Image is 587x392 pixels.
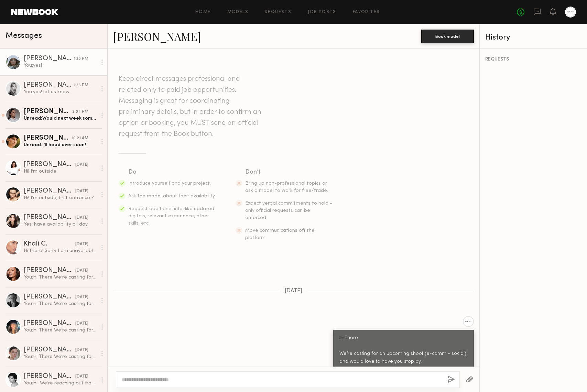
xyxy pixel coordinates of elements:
[245,181,328,193] span: Bring up non-professional topics or ask a model to work for free/trade.
[24,55,74,62] div: [PERSON_NAME]
[113,29,201,44] a: [PERSON_NAME]
[128,181,211,186] span: Introduce yourself and your project.
[24,195,97,201] div: Hi! I’m outside, first entrance ?
[195,10,211,14] a: Home
[74,56,88,62] div: 1:35 PM
[421,30,474,43] button: Book model
[128,194,216,198] span: Ask the model about their availability.
[24,327,97,334] div: You: Hi There We’re casting for an upcoming shoot (e-comm + social) and would love to have you st...
[245,201,332,220] span: Expect verbal commitments to hold - only official requests can be enforced.
[75,215,88,221] div: [DATE]
[6,32,42,40] span: Messages
[128,167,216,177] div: Do
[72,135,88,142] div: 10:21 AM
[75,320,88,327] div: [DATE]
[75,373,88,380] div: [DATE]
[24,89,97,95] div: You: yes! let us know
[24,274,97,281] div: You: Hi There We’re casting for an upcoming shoot (e-comm + social) and would love to have you st...
[24,161,75,168] div: [PERSON_NAME]
[24,248,97,254] div: Hi there! Sorry I am unavailable. I’m in [GEOGRAPHIC_DATA] until 25th
[24,294,75,301] div: [PERSON_NAME]
[227,10,248,14] a: Models
[24,168,97,175] div: Hi! I’m outside
[24,221,97,228] div: Yes, have availability all day
[24,108,72,115] div: [PERSON_NAME]
[265,10,291,14] a: Requests
[24,347,75,353] div: [PERSON_NAME]
[24,135,72,142] div: [PERSON_NAME]
[75,347,88,353] div: [DATE]
[75,188,88,195] div: [DATE]
[75,294,88,301] div: [DATE]
[24,188,75,195] div: [PERSON_NAME]
[24,115,97,122] div: Unread: Would next week sometime work for you?
[119,74,263,140] header: Keep direct messages professional and related only to paid job opportunities. Messaging is great ...
[72,109,88,115] div: 2:04 PM
[24,62,97,69] div: You: yes!
[24,267,75,274] div: [PERSON_NAME]
[485,57,581,62] div: REQUESTS
[24,380,97,386] div: You: Hi! We’re reaching out from [GEOGRAPHIC_DATA]—we’d love to see if you’re available to stop b...
[24,373,75,380] div: [PERSON_NAME]
[485,34,581,42] div: History
[24,241,75,248] div: Khalí C.
[74,82,88,89] div: 1:36 PM
[75,241,88,248] div: [DATE]
[75,268,88,274] div: [DATE]
[24,320,75,327] div: [PERSON_NAME]
[24,142,97,148] div: Unread: I’ll head over soon!
[245,228,315,240] span: Move communications off the platform.
[245,167,333,177] div: Don’t
[24,353,97,360] div: You: Hi There We’re casting for an upcoming shoot (e-comm + social) and would love to have you st...
[128,207,214,226] span: Request additional info, like updated digitals, relevant experience, other skills, etc.
[24,82,74,89] div: [PERSON_NAME]
[421,33,474,39] a: Book model
[24,301,97,307] div: You: Hi There We’re casting for an upcoming shoot (e-comm + social) and would love to have you st...
[75,162,88,168] div: [DATE]
[24,214,75,221] div: [PERSON_NAME]
[285,288,302,294] span: [DATE]
[308,10,336,14] a: Job Posts
[353,10,380,14] a: Favorites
